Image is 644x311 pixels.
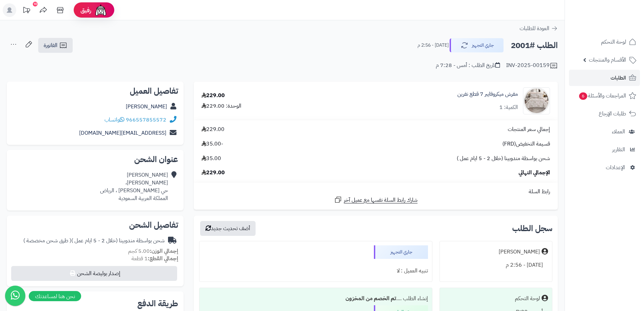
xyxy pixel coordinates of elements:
a: لوحة التحكم [569,34,640,50]
span: الطلبات [611,73,626,83]
span: رفيق [80,6,91,14]
a: [EMAIL_ADDRESS][DOMAIN_NAME] [79,129,166,137]
span: -35.00 [201,140,223,148]
img: 1753613661-1-90x90.jpg [523,87,550,114]
h3: سجل الطلب [512,224,552,232]
a: [PERSON_NAME] [126,103,167,111]
a: طلبات الإرجاع [569,106,640,122]
a: الطلبات [569,70,640,86]
span: 229.00 [201,126,224,133]
b: تم الخصم من المخزون [345,294,396,303]
span: المراجعات والأسئلة [578,91,626,101]
div: الكمية: 1 [499,104,518,111]
a: المراجعات والأسئلة6 [569,88,640,104]
a: الإعدادات [569,159,640,176]
small: [DATE] - 2:56 م [418,42,449,49]
span: الإعدادات [606,163,625,172]
span: العودة للطلبات [520,24,549,32]
button: جاري التجهيز [450,38,504,52]
div: رابط السلة [196,188,555,196]
div: تنبيه العميل : لا [204,264,428,277]
img: logo-2.png [598,6,638,21]
a: العملاء [569,124,640,140]
span: 229.00 [201,169,225,177]
span: شحن بواسطة مندوبينا (خلال 2 - 5 ايام عمل ) [457,155,550,162]
small: 5.00 كجم [128,247,178,255]
div: 10 [33,2,38,6]
div: [PERSON_NAME] [499,248,540,256]
span: التقارير [612,145,625,154]
span: الفاتورة [44,41,57,49]
div: جاري التجهيز [374,245,428,259]
div: إنشاء الطلب .... [204,292,428,305]
a: الفاتورة [38,38,73,53]
span: العملاء [612,127,625,136]
div: [DATE] - 2:56 م [444,259,548,272]
div: 229.00 [201,92,225,99]
span: الأقسام والمنتجات [589,55,626,65]
h2: تفاصيل الشحن [12,221,178,229]
span: ( طرق شحن مخصصة ) [23,237,71,245]
a: مفرش ميكروفايبر 7 قطع نفرين [457,90,518,98]
a: التقارير [569,141,640,158]
h2: الطلب #2001 [511,39,558,52]
h2: تفاصيل العميل [12,87,178,95]
span: لوحة التحكم [601,37,626,47]
span: 35.00 [201,155,221,162]
span: الإجمالي النهائي [519,169,550,177]
strong: إجمالي القطع: [148,254,178,263]
a: العودة للطلبات [520,24,558,32]
small: 1 قطعة [132,254,178,263]
div: تاريخ الطلب : أمس - 7:28 م [436,62,500,69]
button: أضف تحديث جديد [200,221,256,236]
span: شارك رابط السلة نفسها مع عميل آخر [344,196,418,204]
div: شحن بواسطة مندوبينا (خلال 2 - 5 ايام عمل ) [23,237,165,245]
a: شارك رابط السلة نفسها مع عميل آخر [334,196,418,204]
strong: إجمالي الوزن: [150,247,178,255]
div: [PERSON_NAME] [PERSON_NAME]، حي [PERSON_NAME] ، الرياض المملكة العربية السعودية [100,171,168,202]
div: لوحة التحكم [515,295,540,303]
button: إصدار بوليصة الشحن [11,266,177,281]
a: تحديثات المنصة [18,3,35,19]
h2: عنوان الشحن [12,155,178,163]
a: واتساب [104,116,124,124]
div: الوحدة: 229.00 [201,102,241,110]
span: قسيمة التخفيض(FRD) [502,140,550,148]
span: 6 [579,92,588,100]
div: INV-2025-00159 [506,62,558,70]
span: إجمالي سعر المنتجات [508,126,550,133]
span: طلبات الإرجاع [599,109,626,118]
h2: طريقة الدفع [137,299,178,308]
a: 966557855572 [126,116,166,124]
img: ai-face.png [94,3,108,17]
